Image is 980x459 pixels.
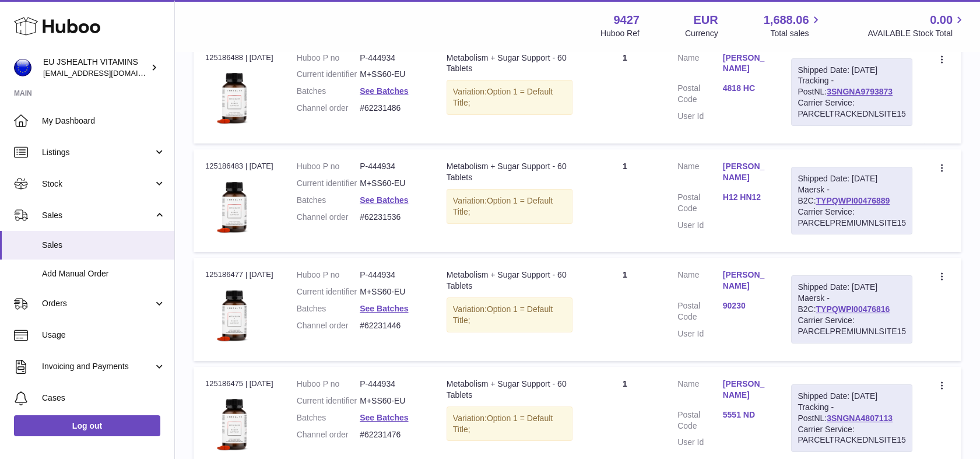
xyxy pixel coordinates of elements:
a: See Batches [360,413,408,422]
div: Variation: [447,80,572,115]
dt: Huboo P no [297,161,360,172]
div: EU JSHEALTH VITAMINS [43,57,148,79]
a: See Batches [360,304,408,313]
dt: Huboo P no [297,269,360,281]
dt: Name [677,161,723,186]
span: 1,688.06 [764,12,809,28]
div: Currency [685,28,718,39]
dd: #62231536 [360,212,423,223]
dd: M+SS60-EU [360,69,423,80]
a: [PERSON_NAME] [723,161,768,183]
span: AVAILABLE Stock Total [867,28,966,39]
span: Sales [42,210,153,221]
dt: Name [677,269,723,295]
img: internalAdmin-9427@internal.huboo.com [14,59,31,76]
div: Metabolism + Sugar Support - 60 Tablets [447,52,572,75]
dt: Postal Code [677,192,723,214]
a: TYPQWPI00476889 [816,196,890,205]
img: Metabolism_Sugar-Support-UK-60.png [205,284,264,345]
div: Carrier Service: PARCELTRACKEDNLSITE15 [798,424,906,446]
span: Option 1 = Default Title; [453,304,553,325]
dt: User Id [677,328,723,339]
dt: Postal Code [677,300,723,323]
div: 125186488 | [DATE] [205,52,273,63]
a: 1,688.06 Total sales [764,12,823,39]
dt: User Id [677,220,723,231]
a: 5551 ND [723,409,768,421]
a: 0.00 AVAILABLE Stock Total [867,12,966,39]
div: Metabolism + Sugar Support - 60 Tablets [447,269,572,292]
span: 0.00 [930,12,953,28]
span: Usage [42,330,166,341]
div: Tracking - PostNL: [791,58,912,126]
dd: P-444934 [360,379,423,390]
dt: Batches [297,412,360,423]
a: H12 HN12 [723,192,768,203]
span: Stock [42,178,153,190]
dd: M+SS60-EU [360,395,423,407]
a: 4818 HC [723,83,768,94]
div: 125186477 | [DATE] [205,269,273,280]
dd: M+SS60-EU [360,178,423,189]
div: Huboo Ref [600,28,640,39]
div: Shipped Date: [DATE] [798,391,906,402]
a: See Batches [360,86,408,96]
a: [PERSON_NAME] [723,52,768,75]
span: Total sales [770,28,822,39]
dd: P-444934 [360,269,423,281]
span: Add Manual Order [42,268,166,279]
div: Shipped Date: [DATE] [798,173,906,184]
dt: Postal Code [677,83,723,105]
dt: Batches [297,86,360,97]
div: Variation: [447,407,572,442]
dd: #62231476 [360,429,423,440]
dt: Batches [297,303,360,314]
span: Listings [42,147,153,158]
span: Option 1 = Default Title; [453,87,553,107]
dd: #62231486 [360,103,423,114]
strong: 9427 [613,12,640,28]
a: See Batches [360,195,408,205]
a: Log out [14,415,160,436]
div: Shipped Date: [DATE] [798,282,906,293]
dt: Current identifier [297,286,360,297]
div: Shipped Date: [DATE] [798,65,906,76]
dt: Channel order [297,103,360,114]
div: Carrier Service: PARCELTRACKEDNLSITE15 [798,97,906,120]
div: Maersk - B2C: [791,275,912,343]
a: 3SNGNA4807113 [827,414,893,423]
div: Carrier Service: PARCELPREMIUMNLSITE15 [798,315,906,337]
a: TYPQWPI00476816 [816,304,890,314]
a: [PERSON_NAME] [723,379,768,401]
dt: User Id [677,111,723,122]
dd: P-444934 [360,52,423,64]
div: Carrier Service: PARCELPREMIUMNLSITE15 [798,206,906,229]
dt: Name [677,379,723,404]
div: 125186483 | [DATE] [205,161,273,171]
a: 90230 [723,300,768,311]
span: Option 1 = Default Title; [453,414,553,434]
span: [EMAIL_ADDRESS][DOMAIN_NAME] [43,68,171,78]
span: Cases [42,393,166,404]
div: Metabolism + Sugar Support - 60 Tablets [447,161,572,183]
dd: M+SS60-EU [360,286,423,297]
dt: Channel order [297,429,360,440]
td: 1 [584,41,666,143]
span: Orders [42,298,153,309]
dd: P-444934 [360,161,423,172]
dt: Current identifier [297,395,360,407]
dt: Name [677,52,723,78]
td: 1 [584,149,666,252]
span: My Dashboard [42,115,166,127]
a: 3SNGNA9793873 [827,87,893,96]
dt: Batches [297,195,360,206]
span: Option 1 = Default Title; [453,196,553,216]
dt: Huboo P no [297,52,360,64]
dt: Current identifier [297,178,360,189]
dt: Huboo P no [297,379,360,390]
div: Maersk - B2C: [791,167,912,234]
img: Metabolism_Sugar-Support-UK-60.png [205,66,264,127]
dt: Current identifier [297,69,360,80]
div: Tracking - PostNL: [791,384,912,452]
a: [PERSON_NAME] [723,269,768,292]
